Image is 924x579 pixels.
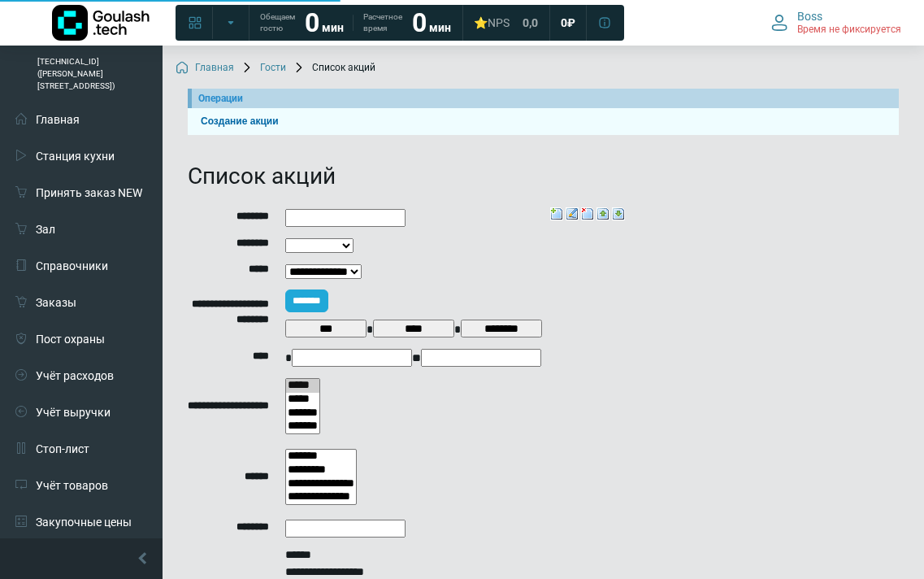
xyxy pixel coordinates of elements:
[581,207,594,220] a: Удалить категорию
[566,207,579,220] a: Редактировать категорию
[241,62,286,75] a: Гости
[551,8,585,37] a: 0 ₽
[305,7,319,38] strong: 0
[322,21,344,34] span: мин
[412,7,427,38] strong: 0
[567,15,575,30] span: ₽
[612,207,625,220] a: Развернуть
[523,15,538,30] span: 0,0
[488,16,510,29] span: NPS
[550,207,563,220] img: Создать категорию
[260,11,295,34] span: Обещаем гостю
[52,5,150,41] img: Логотип компании Goulash.tech
[566,207,579,220] img: Редактировать категорию
[293,62,375,75] span: Список акций
[596,207,609,220] a: Свернуть
[363,11,402,34] span: Расчетное время
[464,8,548,37] a: ⭐NPS 0,0
[761,6,911,40] button: Boss Время не фиксируется
[429,21,451,34] span: мин
[176,62,234,75] a: Главная
[194,114,892,129] a: Создание акции
[581,207,594,220] img: Удалить категорию
[612,207,625,220] img: Развернуть
[596,207,609,220] img: Свернуть
[198,91,892,106] div: Операции
[797,24,901,37] span: Время не фиксируется
[188,163,899,190] h1: Список акций
[561,15,567,30] span: 0
[250,8,461,37] a: Обещаем гостю 0 мин Расчетное время 0 мин
[550,207,563,220] a: Создать категорию
[474,15,510,30] div: ⭐
[797,9,822,24] span: Boss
